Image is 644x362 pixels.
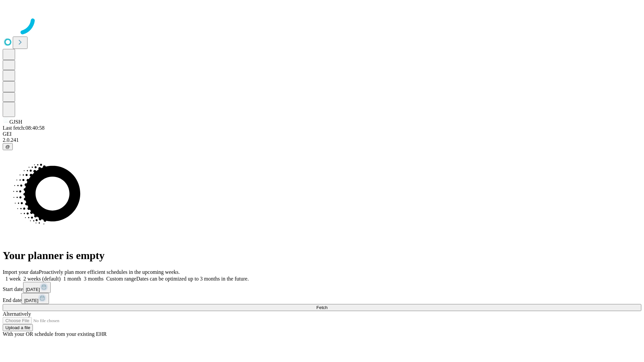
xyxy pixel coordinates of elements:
[3,143,13,150] button: @
[3,282,641,293] div: Start date
[3,331,107,337] span: With your OR schedule from your existing EHR
[23,282,51,293] button: [DATE]
[3,304,641,311] button: Fetch
[3,324,33,331] button: Upload a file
[3,125,45,131] span: Last fetch: 08:40:58
[84,276,104,282] span: 3 months
[24,298,38,303] span: [DATE]
[9,119,22,125] span: GJSH
[63,276,81,282] span: 1 month
[106,276,136,282] span: Custom range
[3,293,641,304] div: End date
[3,269,39,275] span: Import your data
[3,249,641,262] h1: Your planner is empty
[5,144,10,149] span: @
[26,287,40,292] span: [DATE]
[136,276,249,282] span: Dates can be optimized up to 3 months in the future.
[3,311,31,317] span: Alternatively
[23,276,61,282] span: 2 weeks (default)
[316,305,327,310] span: Fetch
[3,131,641,137] div: GEI
[5,276,21,282] span: 1 week
[39,269,180,275] span: Proactively plan more efficient schedules in the upcoming weeks.
[21,293,49,304] button: [DATE]
[3,137,641,143] div: 2.0.241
